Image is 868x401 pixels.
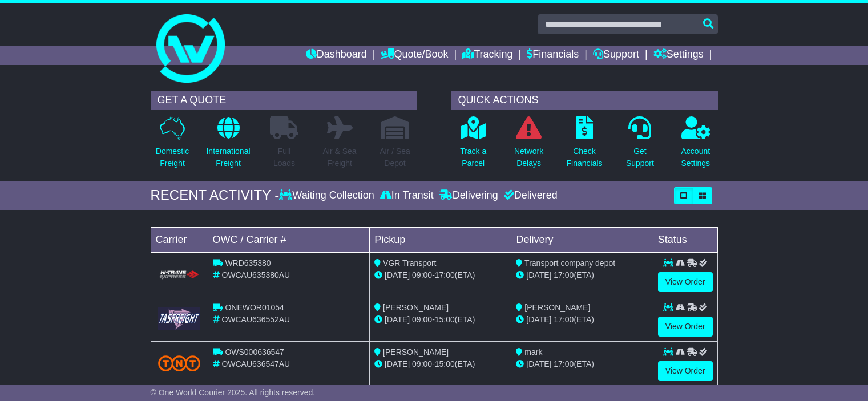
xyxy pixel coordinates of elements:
[516,269,648,281] div: (ETA)
[158,355,201,371] img: TNT_Domestic.png
[380,145,410,169] p: Air / Sea Depot
[383,258,436,268] span: VGR Transport
[526,315,551,324] span: [DATE]
[412,270,432,280] span: 09:00
[514,145,543,169] p: Network Delays
[524,347,542,357] span: mark
[437,189,501,202] div: Delivering
[270,145,298,169] p: Full Loads
[412,315,432,324] span: 09:00
[279,189,377,202] div: Waiting Collection
[322,145,356,169] p: Air & Sea Freight
[566,116,603,176] a: CheckFinancials
[516,358,648,370] div: (ETA)
[460,145,486,169] p: Track a Parcel
[567,145,603,169] p: Check Financials
[653,46,704,65] a: Settings
[451,91,718,110] div: QUICK ACTIONS
[554,315,574,324] span: 17:00
[516,314,648,326] div: (ETA)
[435,270,455,280] span: 17:00
[658,361,713,381] a: View Order
[626,145,654,169] p: Get Support
[385,270,410,280] span: [DATE]
[527,46,579,65] a: Financials
[462,46,512,65] a: Tracking
[658,317,713,337] a: View Order
[374,314,506,326] div: - (ETA)
[625,116,655,176] a: GetSupport
[511,227,653,252] td: Delivery
[377,189,437,202] div: In Transit
[151,91,417,110] div: GET A QUOTE
[681,145,710,169] p: Account Settings
[221,270,290,280] span: OWCAU635380AU
[501,189,558,202] div: Delivered
[306,46,367,65] a: Dashboard
[151,187,280,204] div: RECENT ACTIVITY -
[514,116,544,176] a: NetworkDelays
[151,227,208,252] td: Carrier
[526,270,551,280] span: [DATE]
[526,359,551,368] span: [DATE]
[374,358,506,370] div: - (ETA)
[158,307,201,330] img: GetCarrierServiceLogo
[383,347,449,357] span: [PERSON_NAME]
[412,359,432,368] span: 09:00
[681,116,711,176] a: AccountSettings
[374,269,506,281] div: - (ETA)
[225,303,284,312] span: ONEWOR01054
[225,258,271,268] span: WRD635380
[385,359,410,368] span: [DATE]
[554,270,574,280] span: 17:00
[151,388,316,397] span: © One World Courier 2025. All rights reserved.
[459,116,487,176] a: Track aParcel
[221,359,290,368] span: OWCAU636547AU
[156,145,189,169] p: Domestic Freight
[208,227,370,252] td: OWC / Carrier #
[158,270,201,281] img: HiTrans.png
[385,315,410,324] span: [DATE]
[435,359,455,368] span: 15:00
[383,303,449,312] span: [PERSON_NAME]
[653,227,717,252] td: Status
[658,272,713,292] a: View Order
[435,315,455,324] span: 15:00
[554,359,574,368] span: 17:00
[524,303,590,312] span: [PERSON_NAME]
[205,116,251,176] a: InternationalFreight
[225,347,284,357] span: OWS000636547
[221,315,290,324] span: OWCAU636552AU
[206,145,250,169] p: International Freight
[370,227,511,252] td: Pickup
[155,116,189,176] a: DomesticFreight
[524,258,615,268] span: Transport company depot
[381,46,448,65] a: Quote/Book
[593,46,639,65] a: Support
